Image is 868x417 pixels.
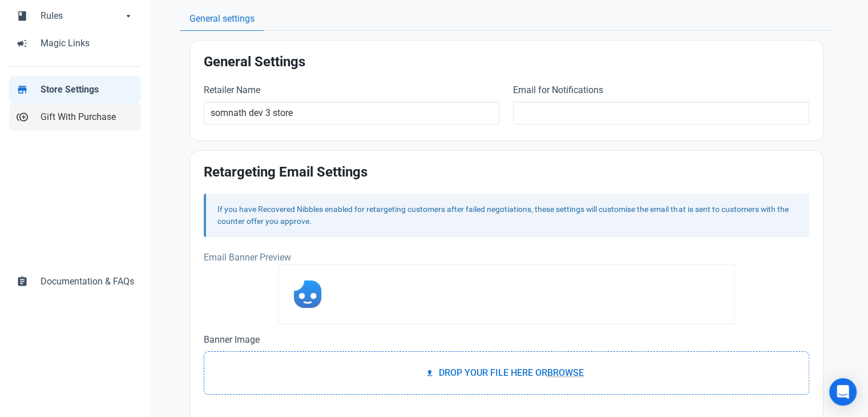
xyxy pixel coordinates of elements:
[204,251,809,264] p: Email Banner Preview
[9,76,141,103] a: storeStore Settings
[547,367,583,378] span: Browse
[204,83,500,97] label: Retailer Name
[829,378,857,406] div: Open Intercom Messenger
[41,9,123,23] span: Rules
[41,275,134,288] span: Documentation & FAQs
[204,333,809,347] label: Banner Image
[17,83,28,94] span: store
[17,37,28,48] span: campaign
[123,9,134,21] span: arrow_drop_down
[9,30,141,57] a: campaignMagic Links
[204,165,809,180] h2: Retargeting Email Settings
[189,12,255,26] span: General settings
[17,9,28,21] span: book
[204,54,809,70] h2: General Settings
[41,110,134,124] span: Gift With Purchase
[434,362,588,384] label: Drop your file here or
[217,203,797,227] div: If you have Recovered Nibbles enabled for retargeting customers after failed negotiations, these ...
[9,2,141,30] a: bookRulesarrow_drop_down
[513,83,809,97] label: Email for Notifications
[9,268,141,295] a: assignmentDocumentation & FAQs
[41,83,134,97] span: Store Settings
[41,37,134,50] span: Magic Links
[9,103,141,131] a: control_point_duplicateGift With Purchase
[17,110,28,122] span: control_point_duplicate
[17,275,28,286] span: assignment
